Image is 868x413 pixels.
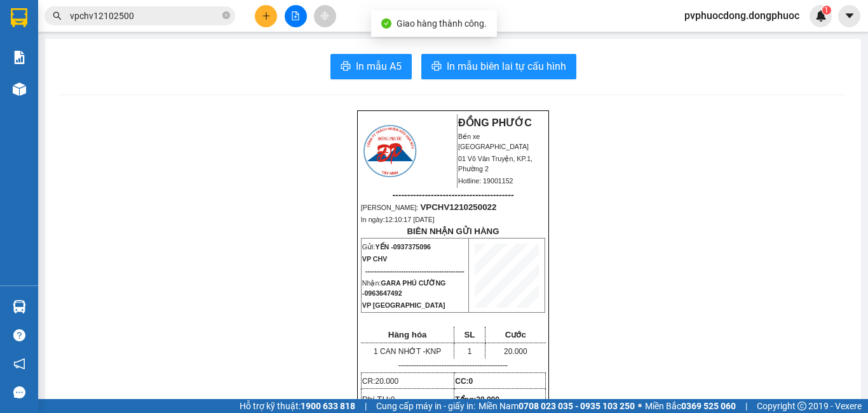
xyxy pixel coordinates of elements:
span: Hỗ trợ kỹ thuật: [240,399,355,413]
img: logo-vxr [11,8,27,27]
button: aim [314,5,336,27]
span: VPCHV1210250022 [420,202,496,212]
span: search [53,11,62,20]
span: question-circle [13,329,25,341]
button: plus [255,5,277,27]
p: ------------------------------------------- [361,360,545,370]
span: Tổng: [455,395,499,404]
span: Gửi: [362,243,431,251]
span: | [365,399,367,413]
strong: ĐỒNG PHƯỚC [458,117,532,128]
span: In ngày: [4,92,78,100]
span: aim [320,11,329,20]
span: In ngày: [361,216,435,223]
span: file-add [291,11,300,20]
span: plus [262,11,271,20]
span: Bến xe [GEOGRAPHIC_DATA] [100,20,171,36]
span: ⚪️ [638,403,642,409]
span: YẾN - [375,243,431,251]
strong: CC: [455,377,473,386]
span: 20.000 [476,395,499,404]
span: Phí TH: [362,395,395,404]
span: ----------------------------------------- [392,190,513,200]
input: Tìm tên, số ĐT hoặc mã đơn [70,9,220,23]
span: CR: [362,377,398,386]
span: Hotline: 19001152 [458,177,513,185]
span: Hàng hóa [388,330,427,339]
sup: 1 [822,6,831,15]
span: notification [13,358,25,370]
img: logo [362,123,418,179]
span: 12:10:17 [DATE] [385,216,435,223]
span: KNP [426,347,442,356]
span: Hotline: 19001152 [100,56,156,64]
span: 1 [468,347,472,356]
span: caret-down [844,10,855,22]
span: close-circle [222,10,230,22]
span: 10:40:03 [DATE] [28,92,78,100]
span: 20.000 [504,347,527,356]
strong: BIÊN NHẬN GỬI HÀNG [407,226,499,236]
span: 0 [391,395,395,404]
span: VP [GEOGRAPHIC_DATA] [362,301,445,309]
span: message [13,386,25,398]
span: 0 [469,377,473,386]
strong: 0708 023 035 - 0935 103 250 [519,401,635,411]
img: logo [4,8,61,63]
span: check-circle [381,18,391,29]
span: printer [341,61,351,73]
span: 0937375096 [393,243,431,251]
span: In mẫu biên lai tự cấu hình [447,58,566,74]
span: -------------------------------------------- [365,267,465,275]
button: caret-down [838,5,860,27]
span: 01 Võ Văn Truyện, KP.1, Phường 2 [100,38,175,54]
span: printer [431,61,442,73]
span: In mẫu A5 [356,58,402,74]
span: [PERSON_NAME]: [361,204,497,211]
span: 20.000 [375,377,398,386]
span: Bến xe [GEOGRAPHIC_DATA] [458,133,529,150]
span: [PERSON_NAME]: [4,82,133,89]
span: pvphuocdong.dongphuoc [674,8,810,23]
button: printerIn mẫu biên lai tự cấu hình [421,54,576,79]
span: | [745,399,747,413]
span: 0963647492 [364,289,402,297]
span: Cước [505,330,526,339]
span: SL [464,330,475,339]
strong: ĐỒNG PHƯỚC [100,7,174,18]
span: ----------------------------------------- [34,69,156,79]
img: solution-icon [13,51,26,64]
span: Nhận: [362,279,446,297]
button: printerIn mẫu A5 [330,54,412,79]
span: Giao hàng thành công. [397,18,487,29]
strong: 0369 525 060 [681,401,736,411]
span: copyright [797,402,806,410]
span: Cung cấp máy in - giấy in: [376,399,475,413]
span: Miền Nam [478,399,635,413]
span: 1 CAN NHỚT - [374,347,441,356]
span: VP CHV [362,255,387,263]
span: 1 [824,6,829,15]
span: GARA PHÚ CƯỜNG - [362,279,446,297]
img: warehouse-icon [13,82,26,96]
span: 01 Võ Văn Truyện, KP.1, Phường 2 [458,155,532,173]
span: Miền Bắc [645,399,736,413]
span: close-circle [222,11,230,19]
strong: 1900 633 818 [301,401,355,411]
span: VPPD1210250008 [64,81,133,90]
img: warehouse-icon [13,300,26,313]
img: icon-new-feature [815,10,827,22]
button: file-add [285,5,307,27]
